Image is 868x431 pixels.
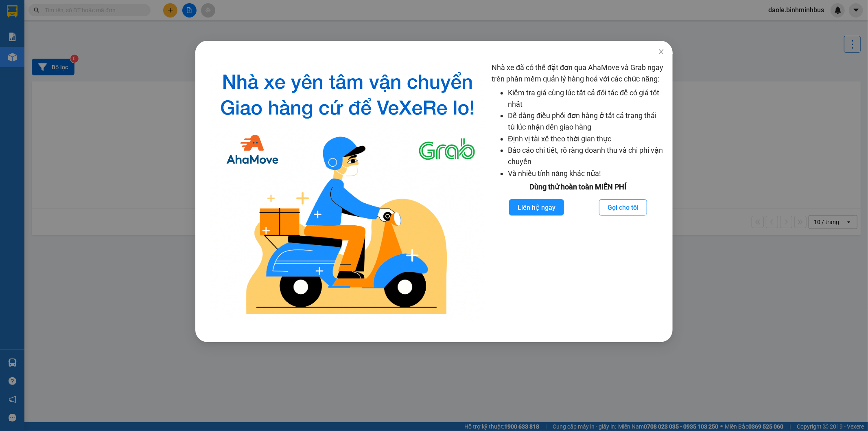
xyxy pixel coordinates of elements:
button: Gọi cho tôi [599,199,647,215]
span: Liên hệ ngay [518,202,555,213]
li: Định vị tài xế theo thời gian thực [508,133,665,145]
button: Close [650,41,673,64]
span: Gọi cho tôi [608,202,638,213]
li: Báo cáo chi tiết, rõ ràng doanh thu và chi phí vận chuyển [508,145,665,168]
div: Dùng thử hoàn toàn MIỄN PHÍ [492,181,665,193]
li: Kiểm tra giá cùng lúc tất cả đối tác để có giá tốt nhất [508,87,665,110]
li: Và nhiều tính năng khác nữa! [508,168,665,179]
li: Dễ dàng điều phối đơn hàng ở tất cả trạng thái từ lúc nhận đến giao hàng [508,110,665,133]
span: close [658,48,665,55]
div: Nhà xe đã có thể đặt đơn qua AhaMove và Grab ngay trên phần mềm quản lý hàng hoá với các chức năng: [492,62,665,322]
button: Liên hệ ngay [509,199,564,215]
img: logo [210,62,485,322]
